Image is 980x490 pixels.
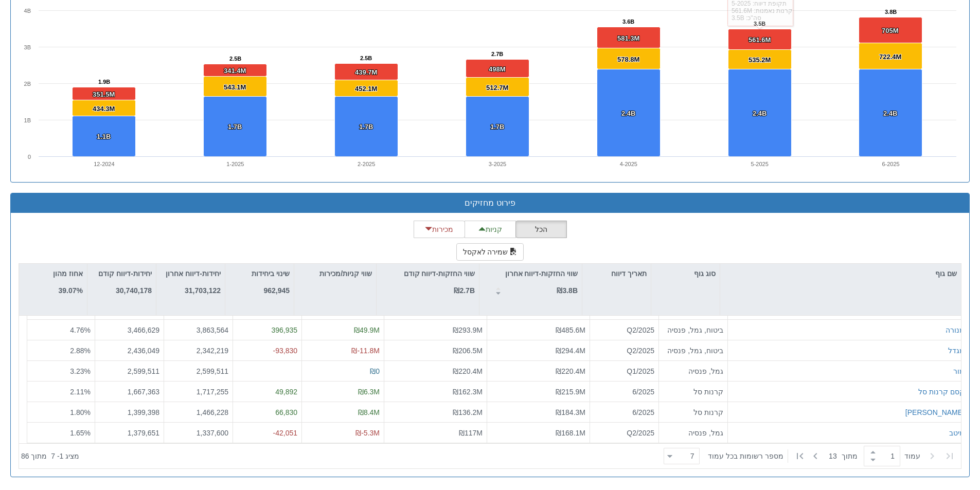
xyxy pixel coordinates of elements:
strong: 39.07% [59,286,83,295]
tspan: 2.5B [360,55,372,61]
div: ‏מציג 1 - 7 ‏ מתוך 86 [21,445,79,467]
tspan: 543.1M [224,83,246,91]
tspan: 452.1M [355,85,377,93]
button: מנורה [946,325,965,335]
span: ‏מספר רשומות בכל עמוד [708,451,783,461]
div: גמל, פנסיה [663,428,723,438]
span: ₪485.6M [556,326,585,334]
div: 2.88 % [31,346,91,356]
p: שינוי ביחידות [252,268,290,279]
span: ₪220.4M [453,367,483,375]
strong: 962,945 [263,286,290,295]
p: יחידות-דיווח קודם [98,268,152,279]
div: 1,667,363 [99,387,159,397]
tspan: 2.4B [621,110,635,117]
tspan: 498M [489,65,506,73]
button: קסם קרנות סל [918,387,965,397]
tspan: 1.9B [98,79,110,85]
p: שווי החזקות-דיווח אחרון [505,268,578,279]
div: 3,863,564 [168,325,228,335]
span: ₪215.9M [556,388,585,396]
span: ₪294.4M [556,347,585,355]
div: קרנות סל [663,387,723,397]
tspan: 351.5M [93,90,115,98]
div: 1,379,651 [99,428,159,438]
strong: ₪3.8B [557,286,578,295]
div: שווי קניות/מכירות [294,264,376,283]
div: תאריך דיווח [582,264,651,283]
div: סוג גוף [651,264,720,283]
span: ₪8.4M [358,408,380,416]
div: 6/2025 [594,407,654,418]
span: ₪293.9M [453,326,483,334]
div: ביטוח, גמל, פנסיה [663,346,723,356]
button: מיטב [949,428,965,438]
span: ₪49.9M [354,326,380,334]
text: 4-2025 [620,161,637,167]
div: -42,051 [237,428,297,438]
text: 12-2024 [94,161,114,167]
tspan: 512.7M [486,84,508,92]
text: 0 [28,154,31,160]
text: 2B [24,81,31,87]
span: ₪0 [370,367,380,375]
h3: פירוט מחזיקים [19,198,961,208]
tspan: 341.4M [224,67,246,75]
button: [PERSON_NAME] [905,407,965,418]
div: 1,337,600 [168,428,228,438]
tspan: 561.6M [749,36,771,44]
tspan: 722.4M [879,53,901,61]
tspan: 2.5B [229,56,241,62]
tspan: 2.4B [753,110,767,117]
text: 3B [24,44,31,50]
span: ₪168.1M [556,429,585,437]
p: יחידות-דיווח אחרון [166,268,221,279]
p: אחוז מהון [53,268,83,279]
tspan: 578.8M [617,56,639,63]
div: 4.76 % [31,325,91,335]
div: שם גוף [720,264,961,283]
div: 1,399,398 [99,407,159,418]
div: 2,436,049 [99,346,159,356]
div: ‏ מתוך [660,445,959,467]
button: קניות [465,221,516,238]
span: ₪-11.8M [351,347,380,355]
div: 3.23 % [31,366,91,376]
span: ₪162.3M [453,388,483,396]
div: Q2/2025 [594,346,654,356]
text: 1B [24,117,31,123]
text: 3-2025 [489,161,506,167]
div: גמל, פנסיה [663,366,723,376]
span: ₪6.3M [358,388,380,396]
tspan: 3.8B [885,9,897,15]
span: ₪206.5M [453,347,483,355]
div: 2,342,219 [168,346,228,356]
tspan: 1.1B [97,133,111,140]
text: 5-2025 [751,161,769,167]
span: ₪117M [459,429,483,437]
text: 1-2025 [226,161,244,167]
tspan: 1.7B [490,123,504,131]
span: ₪-5.3M [355,429,380,437]
span: ₪136.2M [453,408,483,416]
tspan: 1.7B [359,123,373,131]
div: 2.11 % [31,387,91,397]
div: 1,717,255 [168,387,228,397]
div: 396,935 [237,325,297,335]
button: מגדל [948,346,965,356]
tspan: 434.3M [93,105,115,113]
p: שווי החזקות-דיווח קודם [404,268,475,279]
button: מכירות [414,221,465,238]
div: קרנות סל [663,407,723,418]
div: -93,830 [237,346,297,356]
button: שמירה לאקסל [456,243,524,261]
div: 49,892 [237,387,297,397]
strong: 31,703,122 [185,286,221,295]
div: 6/2025 [594,387,654,397]
div: 3,466,629 [99,325,159,335]
span: 13 [829,451,842,461]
